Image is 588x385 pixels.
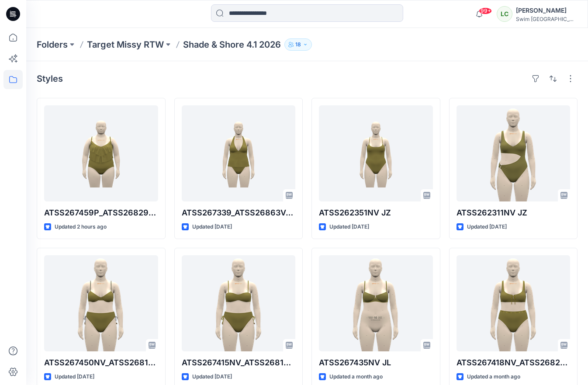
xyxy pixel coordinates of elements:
[37,73,63,84] h4: Styles
[319,357,433,369] p: ATSS267435NV JL
[182,207,296,219] p: ATSS267339_ATSS26863V4 JZ
[467,372,520,382] p: Updated a month ago
[319,105,433,201] a: ATSS262351NV JZ
[329,372,383,382] p: Updated a month ago
[516,5,577,16] div: [PERSON_NAME]
[457,105,571,201] a: ATSS262311NV JZ
[55,372,94,382] p: Updated [DATE]
[87,38,164,51] a: Target Missy RTW
[182,105,296,201] a: ATSS267339_ATSS26863V4 JZ
[284,38,312,51] button: 18
[457,207,571,219] p: ATSS262311NV JZ
[182,255,296,351] a: ATSS267415NV_ATSS268138NV2 GC
[497,6,512,22] div: LC
[457,255,571,351] a: ATSS267418NV_ATSS268275NV GC
[192,372,232,382] p: Updated [DATE]
[319,207,433,219] p: ATSS262351NV JZ
[44,207,158,219] p: ATSS267459P_ATSS268294P JZ
[479,7,492,14] span: 99+
[516,16,577,22] div: Swim [GEOGRAPHIC_DATA]
[457,357,571,369] p: ATSS267418NV_ATSS268275NV GC
[44,357,158,369] p: ATSS267450NV_ATSS268138NV2 JZ
[192,222,232,232] p: Updated [DATE]
[44,255,158,351] a: ATSS267450NV_ATSS268138NV2 JZ
[44,105,158,201] a: ATSS267459P_ATSS268294P JZ
[295,40,301,49] p: 18
[183,38,281,51] p: Shade & Shore 4.1 2026
[55,222,107,232] p: Updated 2 hours ago
[182,357,296,369] p: ATSS267415NV_ATSS268138NV2 GC
[467,222,507,232] p: Updated [DATE]
[319,255,433,351] a: ATSS267435NV JL
[329,222,369,232] p: Updated [DATE]
[37,38,68,51] a: Folders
